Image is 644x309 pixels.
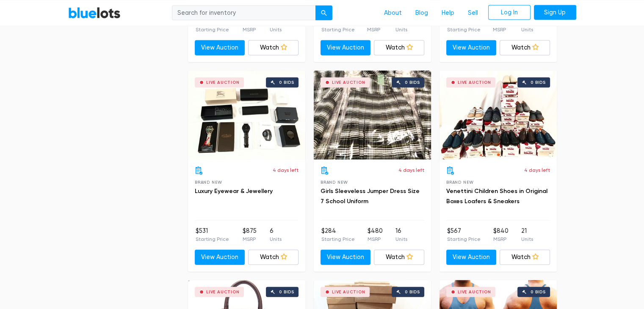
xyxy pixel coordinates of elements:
[332,80,365,85] div: Live Auction
[488,5,531,20] a: Log In
[500,40,550,55] a: Watch
[242,26,256,33] p: MSRP
[321,180,348,185] span: Brand New
[321,226,355,243] li: $284
[531,290,546,294] div: 0 bids
[321,40,371,55] a: View Auction
[68,6,121,19] a: BlueLots
[446,180,474,185] span: Brand New
[405,80,420,85] div: 0 bids
[248,40,299,55] a: Watch
[188,71,305,160] a: Live Auction 0 bids
[321,26,355,33] p: Starting Price
[521,235,533,243] p: Units
[447,235,481,243] p: Starting Price
[458,290,491,294] div: Live Auction
[500,250,550,265] a: Watch
[524,166,550,174] p: 4 days left
[195,188,273,195] a: Luxury Eyewear & Jewellery
[446,188,547,205] a: Venettini Children Shoes in Original Boxes Loafers & Sneakers
[395,235,407,243] p: Units
[521,26,533,33] p: Units
[493,226,509,243] li: $840
[447,26,481,33] p: Starting Price
[395,226,407,243] li: 16
[270,226,282,243] li: 6
[279,290,294,294] div: 0 bids
[409,5,435,21] a: Blog
[367,26,383,33] p: MSRP
[196,26,229,33] p: Starting Price
[531,80,546,85] div: 0 bids
[321,250,371,265] a: View Auction
[242,235,256,243] p: MSRP
[395,26,407,33] p: Units
[492,26,509,33] p: MSRP
[398,166,424,174] p: 4 days left
[521,226,533,243] li: 21
[368,235,383,243] p: MSRP
[446,250,497,265] a: View Auction
[321,188,420,205] a: Girls Sleeveless Jumper Dress Size 7 School Uniform
[377,5,409,21] a: About
[332,290,365,294] div: Live Auction
[534,5,576,20] a: Sign Up
[368,226,383,243] li: $480
[195,180,222,185] span: Brand New
[248,250,299,265] a: Watch
[279,80,294,85] div: 0 bids
[321,235,355,243] p: Starting Price
[493,235,509,243] p: MSRP
[439,71,557,160] a: Live Auction 0 bids
[270,26,282,33] p: Units
[374,250,424,265] a: Watch
[446,40,497,55] a: View Auction
[242,226,256,243] li: $875
[273,166,299,174] p: 4 days left
[447,226,481,243] li: $567
[270,235,282,243] p: Units
[314,71,431,160] a: Live Auction 0 bids
[196,235,229,243] p: Starting Price
[374,40,424,55] a: Watch
[195,250,245,265] a: View Auction
[461,5,485,21] a: Sell
[195,40,245,55] a: View Auction
[172,5,316,20] input: Search for inventory
[206,80,240,85] div: Live Auction
[196,226,229,243] li: $531
[458,80,491,85] div: Live Auction
[206,290,240,294] div: Live Auction
[435,5,461,21] a: Help
[405,290,420,294] div: 0 bids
